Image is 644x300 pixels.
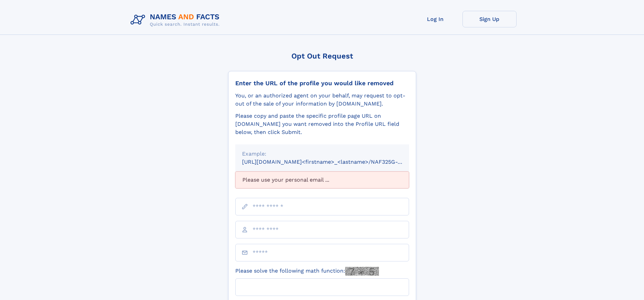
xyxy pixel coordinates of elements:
div: Enter the URL of the profile you would like removed [235,79,409,87]
div: Opt Out Request [228,52,416,60]
div: Please copy and paste the specific profile page URL on [DOMAIN_NAME] you want removed into the Pr... [235,112,409,136]
small: [URL][DOMAIN_NAME]<firstname>_<lastname>/NAF325G-xxxxxxxx [242,159,422,165]
div: You, or an authorized agent on your behalf, may request to opt-out of the sale of your informatio... [235,92,409,108]
div: Example: [242,150,402,158]
img: Logo Names and Facts [128,11,225,29]
a: Log In [408,11,462,27]
a: Sign Up [462,11,517,27]
div: Please use your personal email ... [235,171,409,188]
label: Please solve the following math function: [235,267,379,276]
